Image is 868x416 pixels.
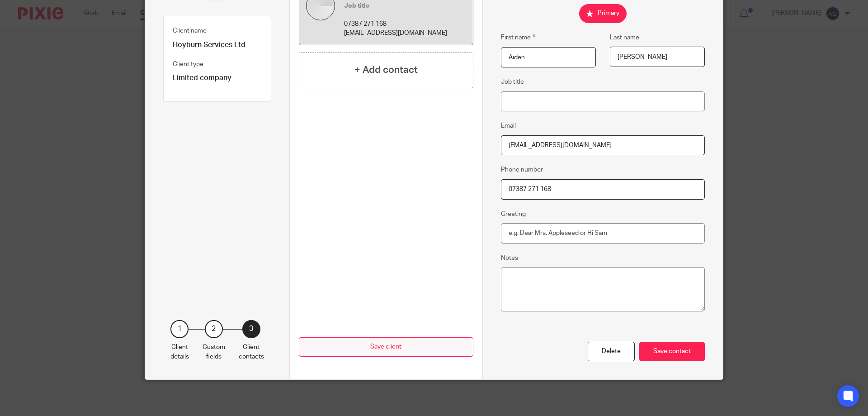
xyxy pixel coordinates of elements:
[205,320,223,338] div: 2
[501,165,543,174] label: Phone number
[299,337,473,357] button: Save client
[501,121,516,130] label: Email
[501,253,518,263] label: Notes
[588,342,635,361] div: Delete
[242,320,260,338] div: 3
[501,32,535,43] label: First name
[610,33,639,42] label: Last name
[173,40,262,50] p: Hoyburn Services Ltd
[354,63,418,77] h4: + Add contact
[501,77,524,86] label: Job title
[344,19,466,29] p: 07387 271 168
[239,343,264,361] p: Client contacts
[173,60,203,69] label: Client type
[639,342,705,361] div: Save contact
[173,26,207,35] label: Client name
[170,320,189,338] div: 1
[344,1,466,10] h5: Job title
[173,73,262,83] p: Limited company
[203,343,225,361] p: Custom fields
[501,210,526,219] label: Greeting
[170,343,189,361] p: Client details
[501,223,705,244] input: e.g. Dear Mrs. Appleseed or Hi Sam
[344,29,466,38] p: [EMAIL_ADDRESS][DOMAIN_NAME]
